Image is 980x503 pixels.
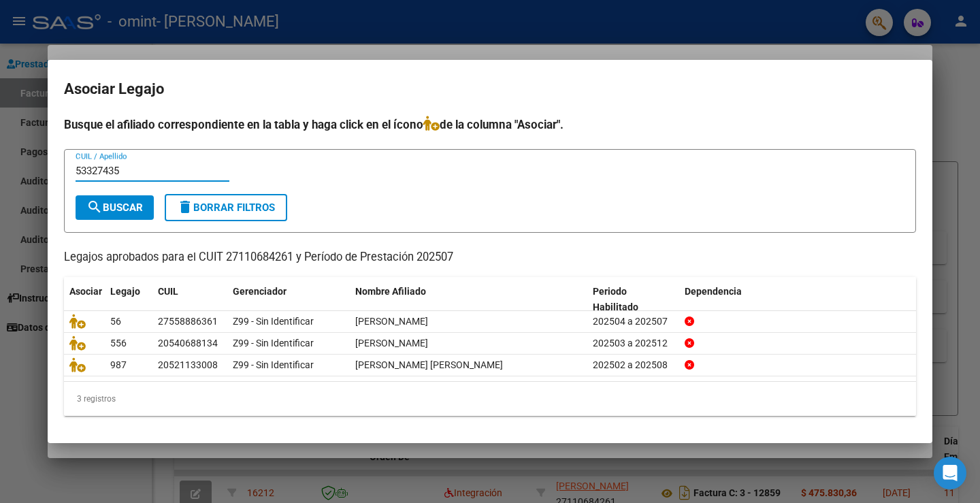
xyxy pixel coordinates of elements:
[69,286,102,297] span: Asociar
[165,194,287,221] button: Borrar Filtros
[64,249,916,266] p: Legajos aprobados para el CUIT 27110684261 y Período de Prestación 202507
[76,195,154,220] button: Buscar
[158,357,218,373] div: 20521133008
[64,382,916,416] div: 3 registros
[934,457,966,489] div: Open Intercom Messenger
[110,338,127,348] span: 556
[177,199,193,215] mat-icon: delete
[593,336,674,351] div: 202503 a 202512
[86,201,143,214] span: Buscar
[355,286,426,297] span: Nombre Afiliado
[233,316,314,327] span: Z99 - Sin Identificar
[355,338,428,348] span: MARZIOLI ALONSO VALENTINO
[158,286,178,297] span: CUIL
[679,277,917,322] datatable-header-cell: Dependencia
[355,359,503,370] span: GIMENEZ ESPINOSA JUAN SALVADOR
[110,286,140,297] span: Legajo
[593,286,638,312] span: Periodo Habilitado
[587,277,679,322] datatable-header-cell: Periodo Habilitado
[105,277,152,322] datatable-header-cell: Legajo
[110,359,127,370] span: 987
[158,314,218,329] div: 27558886361
[158,336,218,351] div: 20540688134
[233,359,314,370] span: Z99 - Sin Identificar
[350,277,587,322] datatable-header-cell: Nombre Afiliado
[177,201,275,214] span: Borrar Filtros
[593,357,674,373] div: 202502 a 202508
[593,314,674,329] div: 202504 a 202507
[110,316,121,327] span: 56
[64,76,916,102] h2: Asociar Legajo
[233,338,314,348] span: Z99 - Sin Identificar
[64,116,916,133] h4: Busque el afiliado correspondiente en la tabla y haga click en el ícono de la columna "Asociar".
[64,277,105,322] datatable-header-cell: Asociar
[227,277,350,322] datatable-header-cell: Gerenciador
[233,286,287,297] span: Gerenciador
[152,277,227,322] datatable-header-cell: CUIL
[355,316,428,327] span: GUALTIERI PALOMA JUSTINA
[685,286,742,297] span: Dependencia
[86,199,103,215] mat-icon: search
